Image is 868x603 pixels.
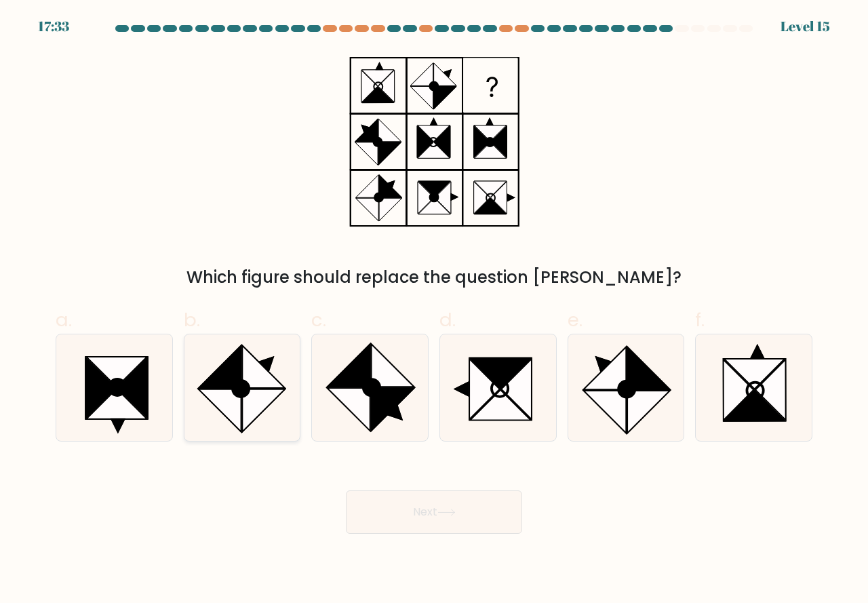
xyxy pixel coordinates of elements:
div: Which figure should replace the question [PERSON_NAME]? [64,265,804,290]
span: a. [56,307,72,333]
span: c. [311,307,326,333]
span: e. [568,307,583,333]
span: f. [695,307,705,333]
button: Next [346,490,522,534]
div: 17:33 [38,16,69,37]
span: b. [184,307,200,333]
div: Level 15 [781,16,830,37]
span: d. [439,307,456,333]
